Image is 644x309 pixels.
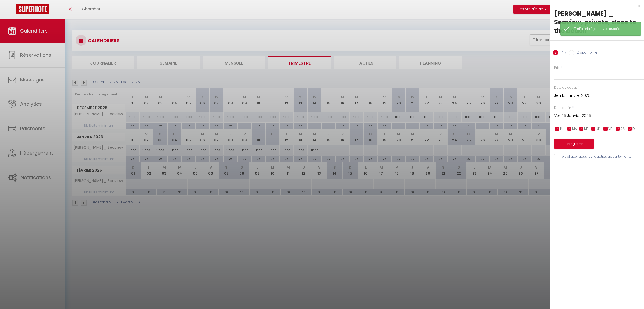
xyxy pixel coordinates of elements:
span: ME [584,126,588,132]
button: Enregistrer [554,139,594,149]
div: [PERSON_NAME] _ Seaview, private, close to the beach [554,9,640,35]
div: x [550,3,640,9]
label: Date de début [554,85,577,90]
span: LU [560,126,563,132]
label: Disponibilité [574,50,597,56]
span: MA [572,126,577,132]
span: JE [596,126,600,132]
label: Prix [558,50,566,56]
iframe: Chat [621,285,640,305]
span: VE [608,126,612,132]
button: Ouvrir le widget de chat LiveChat [4,2,20,18]
div: Tarifs mis à jour avec succès [574,26,635,31]
span: SA [620,126,625,132]
label: Date de fin [554,105,571,111]
label: Prix [554,65,559,70]
span: DI [632,126,635,132]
